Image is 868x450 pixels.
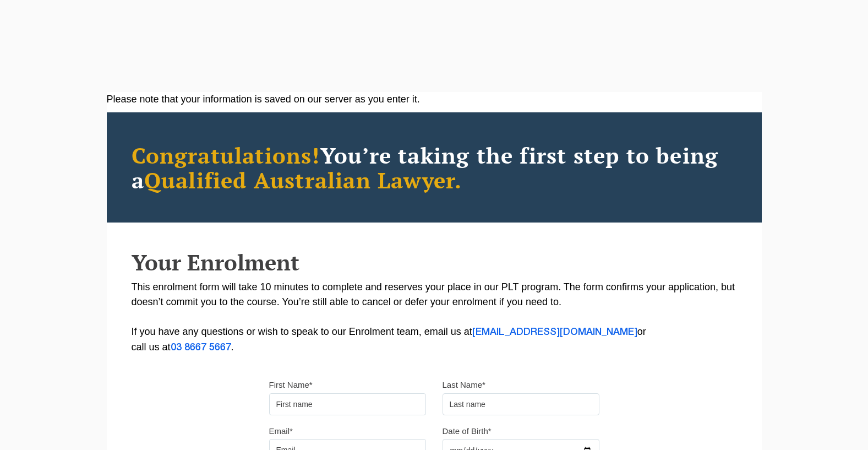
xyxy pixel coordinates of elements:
div: Please note that your information is saved on our server as you enter it. [107,92,762,107]
span: Qualified Australian Lawyer. [144,165,462,194]
h2: You’re taking the first step to being a [132,143,737,192]
label: Email* [269,426,293,437]
input: First name [269,393,426,415]
label: Date of Birth* [443,426,492,437]
a: [EMAIL_ADDRESS][DOMAIN_NAME] [472,328,637,337]
p: This enrolment form will take 10 minutes to complete and reserves your place in our PLT program. ... [132,280,737,355]
label: First Name* [269,379,313,391]
span: Congratulations! [132,140,320,170]
label: Last Name* [443,379,485,391]
a: 03 8667 5667 [171,343,231,352]
h2: Your Enrolment [132,250,737,274]
input: Last name [443,393,599,415]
